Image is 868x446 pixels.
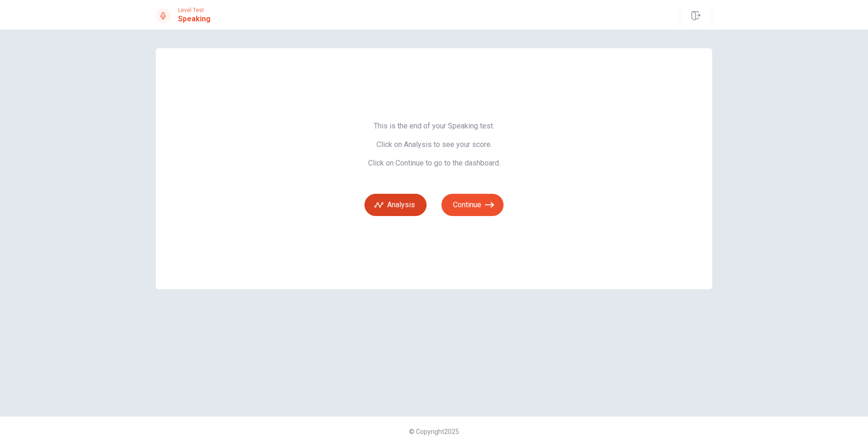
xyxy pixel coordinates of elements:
button: Analysis [364,194,427,216]
button: Continue [441,194,504,216]
span: This is the end of your Speaking test. Click on Analysis to see your score. Click on Continue to ... [364,121,504,168]
span: © Copyright 2025 [409,428,459,435]
span: Level Test [178,7,211,13]
h1: Speaking [178,13,211,25]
